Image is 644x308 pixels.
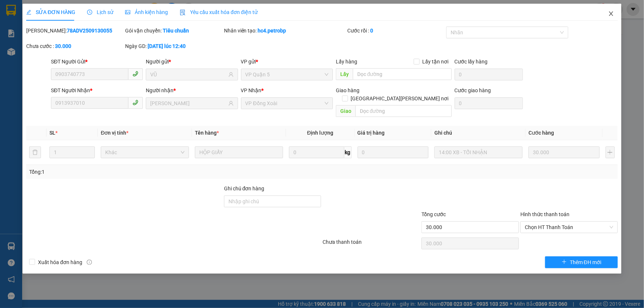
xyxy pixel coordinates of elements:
span: phone [132,71,138,77]
div: Gói vận chuyển: [125,27,223,35]
div: VP gửi [241,58,333,66]
span: kg [344,146,352,158]
span: Khác [105,147,185,158]
input: 0 [358,146,429,158]
span: Lịch sử [87,9,113,15]
span: Xuất hóa đơn hàng [35,258,85,266]
span: Lấy tận nơi [420,58,452,66]
div: SĐT Người Nhận [51,86,143,94]
span: Tổng cước [421,211,446,217]
span: close [608,11,614,17]
div: Tổng: 1 [29,168,249,176]
span: info-circle [87,260,92,265]
span: SỬA ĐƠN HÀNG [26,9,75,15]
span: Giá trị hàng [358,130,385,136]
span: VP Nhận [241,87,262,93]
span: edit [26,10,31,15]
span: Giao [336,105,355,117]
span: Tên hàng [195,130,219,136]
input: VD: Bàn, Ghế [195,146,283,158]
span: Lấy [336,68,353,80]
span: user [228,72,234,77]
span: plus [562,259,567,265]
b: 30.000 [55,43,71,49]
button: Close [601,4,621,24]
span: Lấy hàng [336,59,357,65]
span: [GEOGRAPHIC_DATA][PERSON_NAME] nơi [348,94,452,103]
span: SL [49,130,55,136]
div: Chưa thanh toán [322,238,421,251]
b: [DATE] lúc 12:40 [148,43,186,49]
div: Người nhận [146,86,238,94]
span: VP Quận 5 [245,69,328,80]
span: VP Đồng Xoài [245,98,328,109]
span: user [228,101,234,106]
input: Cước lấy hàng [455,69,523,80]
div: [PERSON_NAME]: [26,27,124,35]
b: 0 [370,28,373,34]
span: Yêu cầu xuất hóa đơn điện tử [180,9,258,15]
span: Cước hàng [528,130,554,136]
label: Ghi chú đơn hàng [224,186,265,191]
label: Hình thức thanh toán [520,211,569,217]
input: Ghi Chú [434,146,523,158]
input: Tên người nhận [150,99,227,107]
div: Ngày GD: [125,42,223,50]
label: Cước lấy hàng [455,59,488,65]
button: plus [606,146,615,158]
b: hc4.petrobp [258,28,286,34]
button: plusThêm ĐH mới [545,256,618,268]
input: Dọc đường [353,68,452,80]
span: picture [125,10,130,15]
span: Thêm ĐH mới [570,258,601,266]
span: Giao hàng [336,87,359,93]
input: 0 [528,146,600,158]
input: Tên người gửi [150,70,227,79]
div: Cước rồi : [347,27,445,35]
button: delete [29,146,41,158]
input: Ghi chú đơn hàng [224,195,321,207]
input: Cước giao hàng [455,97,523,109]
b: 78ADV2509130055 [67,28,112,34]
div: SĐT Người Gửi [51,58,143,66]
img: icon [180,10,186,15]
span: Ảnh kiện hàng [125,9,168,15]
span: Đơn vị tính [101,130,128,136]
div: Người gửi [146,58,238,66]
span: Chọn HT Thanh Toán [525,222,613,233]
div: Nhân viên tạo: [224,27,346,35]
input: Dọc đường [355,105,452,117]
span: phone [132,100,138,105]
b: Tiêu chuẩn [163,28,189,34]
div: Chưa cước : [26,42,124,50]
span: Định lượng [307,130,333,136]
span: clock-circle [87,10,92,15]
label: Cước giao hàng [455,87,491,93]
th: Ghi chú [431,126,526,140]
